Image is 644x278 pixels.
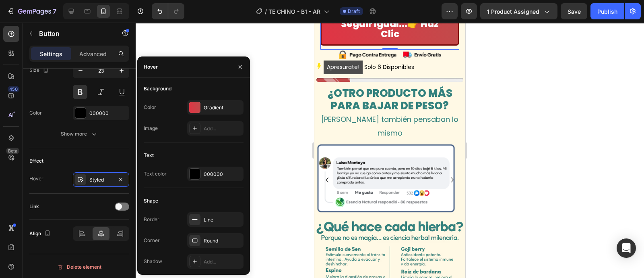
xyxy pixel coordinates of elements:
div: Text [144,152,154,159]
button: Carousel Back Arrow [6,151,19,164]
div: Background [144,85,171,92]
div: Border [144,216,159,223]
button: Publish [590,3,624,19]
div: Add... [204,125,242,132]
button: Delete element [29,261,129,274]
div: Shape [144,197,158,205]
div: Effect [29,157,43,165]
span: 1 product assigned [487,7,539,16]
iframe: Design area [314,23,465,278]
div: Undo/Redo [152,3,184,19]
div: Color [144,104,156,111]
div: Beta [6,148,19,154]
button: Carousel Next Arrow [132,151,144,164]
p: 7 [53,6,56,16]
div: Open Intercom Messenger [617,238,636,258]
div: Styled [89,176,113,184]
button: 1 product assigned [480,3,557,19]
span: Draft [348,8,360,15]
div: 000000 [89,110,127,117]
div: Link [29,203,39,210]
button: Save [561,3,587,19]
p: Solo 6 Disponibles [9,38,100,52]
div: 000000 [204,171,242,178]
span: [PERSON_NAME] también pensaban lo mismo [7,92,144,115]
p: Advanced [79,50,107,58]
div: Gradient [204,104,242,111]
p: Button [39,29,107,38]
div: Text color [144,170,167,178]
span: / [265,7,267,16]
div: Show more [61,130,98,138]
span: Save [568,8,581,15]
div: Align [29,228,52,239]
div: Hover [144,63,158,71]
div: Publish [597,7,617,16]
p: Settings [40,50,62,58]
div: Add... [204,258,242,265]
span: TE CHINO - B1 - AR [268,7,320,16]
div: Corner [144,237,160,244]
button: Show more [29,127,129,141]
div: Line [204,216,242,224]
strong: ¿OTRO PRODUCTO MÁS PARA BAJAR DE PESO? [13,63,138,90]
mark: Apresurate! [9,38,48,51]
button: 7 [3,3,60,19]
div: Shadow [144,258,162,265]
div: Hover [29,175,43,182]
div: Round [204,237,242,245]
div: Delete element [57,262,101,272]
div: Size [29,65,51,76]
div: Image [144,125,158,132]
div: Color [29,109,42,117]
div: 450 [8,86,19,92]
